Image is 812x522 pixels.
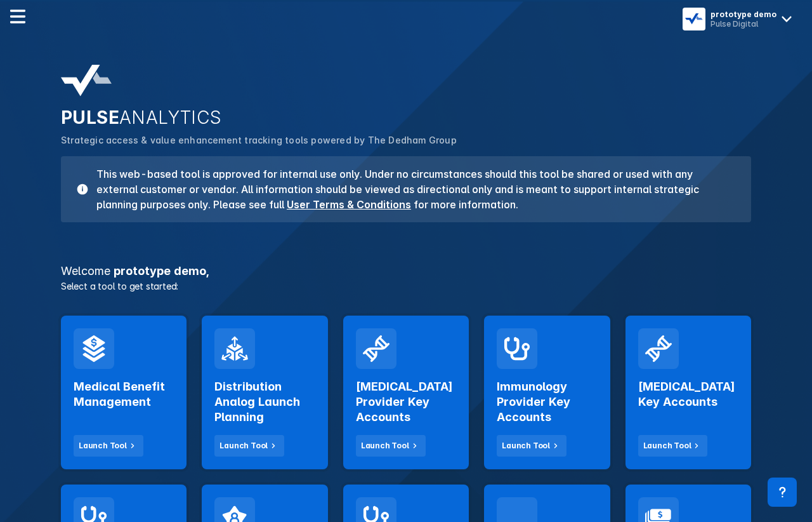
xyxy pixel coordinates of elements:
a: [MEDICAL_DATA] Key AccountsLaunch Tool [625,316,751,469]
img: menu button [685,10,703,28]
button: Launch Tool [214,435,284,457]
h2: Distribution Analog Launch Planning [214,379,315,425]
div: Launch Tool [79,440,127,452]
h2: [MEDICAL_DATA] Key Accounts [638,379,738,410]
button: Launch Tool [497,435,566,457]
div: Launch Tool [361,440,409,452]
a: Medical Benefit ManagementLaunch Tool [61,316,187,469]
div: prototype demo [710,10,776,19]
span: Welcome [61,264,110,278]
div: Launch Tool [219,440,268,452]
div: Contact Support [768,478,797,507]
p: Strategic access & value enhancement tracking tools powered by The Dedham Group [61,133,751,147]
h2: Immunology Provider Key Accounts [497,379,597,425]
a: [MEDICAL_DATA] Provider Key AccountsLaunch Tool [343,316,469,469]
h2: PULSE [61,107,751,128]
div: Launch Tool [643,440,691,452]
a: User Terms & Conditions [287,198,411,211]
h3: prototype demo , [53,265,759,277]
div: Pulse Digital [710,19,776,29]
button: Launch Tool [638,435,708,457]
a: Immunology Provider Key AccountsLaunch Tool [484,316,610,469]
h2: Medical Benefit Management [74,379,174,410]
a: Distribution Analog Launch PlanningLaunch Tool [202,316,327,469]
h2: [MEDICAL_DATA] Provider Key Accounts [356,379,456,425]
img: pulse-analytics-logo [61,65,112,97]
p: Select a tool to get started: [53,279,759,293]
div: Launch Tool [502,440,550,452]
button: Launch Tool [74,435,143,457]
h3: This web-based tool is approved for internal use only. Under no circumstances should this tool be... [89,166,736,212]
span: ANALYTICS [119,107,222,128]
button: Launch Tool [356,435,426,457]
img: menu--horizontal.svg [10,9,25,24]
